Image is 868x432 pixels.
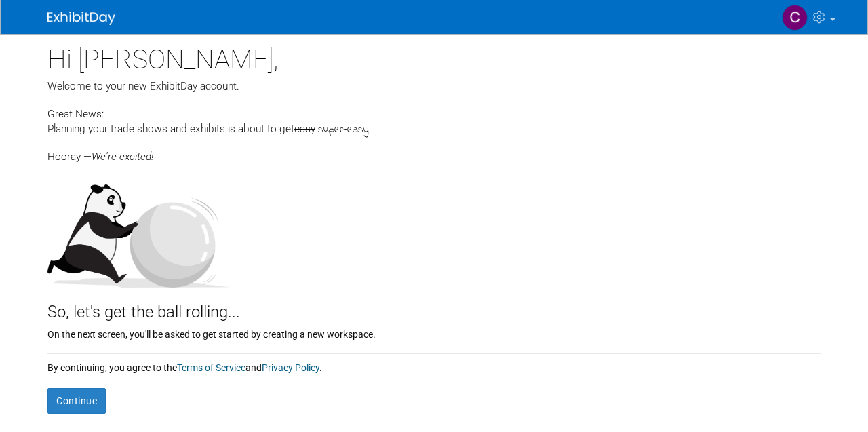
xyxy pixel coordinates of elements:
a: Privacy Policy [262,362,319,373]
div: By continuing, you agree to the and . [47,354,821,374]
div: On the next screen, you'll be asked to get started by creating a new workspace. [47,324,821,341]
img: ExhibitDay [47,12,115,25]
div: Hi [PERSON_NAME], [47,34,821,79]
span: We're excited! [92,151,153,163]
div: Great News: [47,106,821,121]
img: Connor Kelly [782,5,808,31]
span: super-easy [318,122,369,138]
img: Let's get the ball rolling [47,171,231,288]
div: Welcome to your new ExhibitDay account. [47,79,821,94]
a: Terms of Service [177,362,245,373]
div: So, let's get the ball rolling... [47,288,821,324]
button: Continue [47,388,106,414]
div: Planning your trade shows and exhibits is about to get . [47,121,821,138]
span: easy [294,123,315,135]
div: Hooray — [47,138,821,164]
